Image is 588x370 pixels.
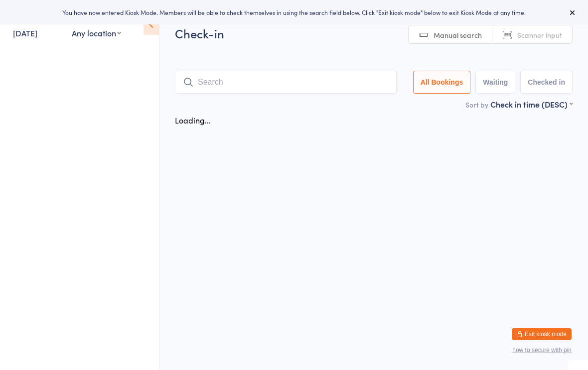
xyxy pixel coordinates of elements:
[175,115,211,125] div: Loading...
[520,71,573,94] button: Checked in
[512,328,572,340] button: Exit kiosk mode
[72,27,121,38] div: Any location
[517,30,562,40] span: Scanner input
[175,71,397,94] input: Search
[413,71,471,94] button: All Bookings
[434,30,482,40] span: Manual search
[13,27,37,38] a: [DATE]
[175,25,573,41] h2: Check-in
[16,8,572,16] div: You have now entered Kiosk Mode. Members will be able to check themselves in using the search fie...
[465,100,488,110] label: Sort by
[512,347,572,354] button: how to secure with pin
[475,71,515,94] button: Waiting
[490,99,573,110] div: Check in time (DESC)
